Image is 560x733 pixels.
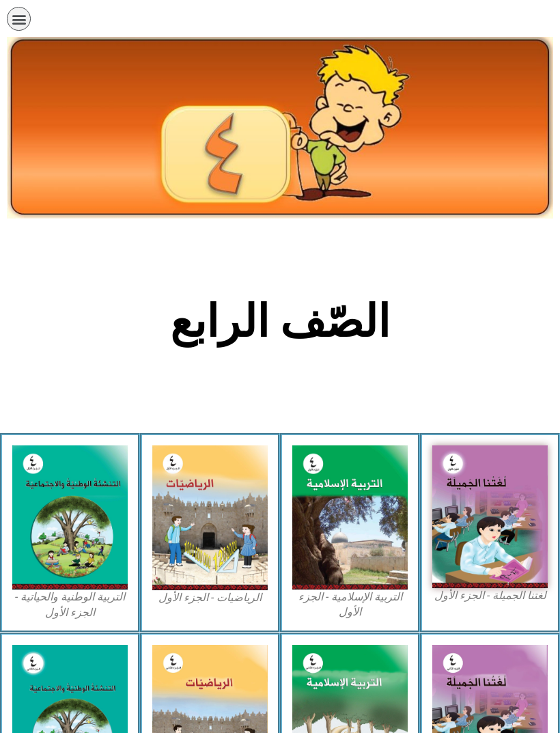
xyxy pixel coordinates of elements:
[432,588,548,603] figcaption: لغتنا الجميلة - الجزء الأول​
[12,590,128,620] figcaption: التربية الوطنية والحياتية - الجزء الأول​
[7,7,31,31] div: כפתור פתיחת תפריט
[292,590,408,620] figcaption: التربية الإسلامية - الجزء الأول
[152,590,268,605] figcaption: الرياضيات - الجزء الأول​
[55,295,506,348] h2: الصّف الرابع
